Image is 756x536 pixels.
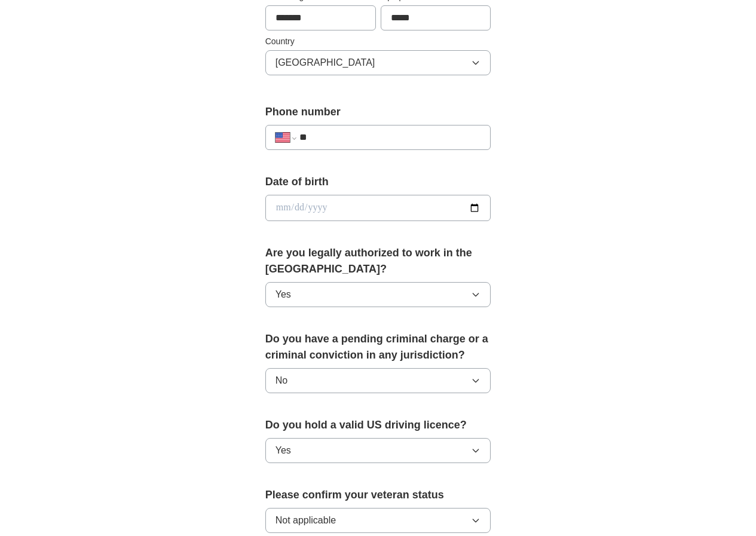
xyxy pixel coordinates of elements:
label: Date of birth [265,174,491,190]
span: Yes [276,287,291,302]
span: [GEOGRAPHIC_DATA] [276,56,375,70]
label: Do you hold a valid US driving licence? [265,417,491,433]
label: Are you legally authorized to work in the [GEOGRAPHIC_DATA]? [265,245,491,277]
label: Country [265,35,491,48]
span: No [276,373,287,388]
span: Yes [276,443,291,458]
label: Phone number [265,104,491,120]
button: Yes [265,438,491,463]
label: Do you have a pending criminal charge or a criminal conviction in any jurisdiction? [265,331,491,363]
button: Not applicable [265,508,491,533]
button: No [265,368,491,393]
label: Please confirm your veteran status [265,487,491,503]
button: [GEOGRAPHIC_DATA] [265,50,491,75]
button: Yes [265,282,491,307]
span: Not applicable [276,513,336,528]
